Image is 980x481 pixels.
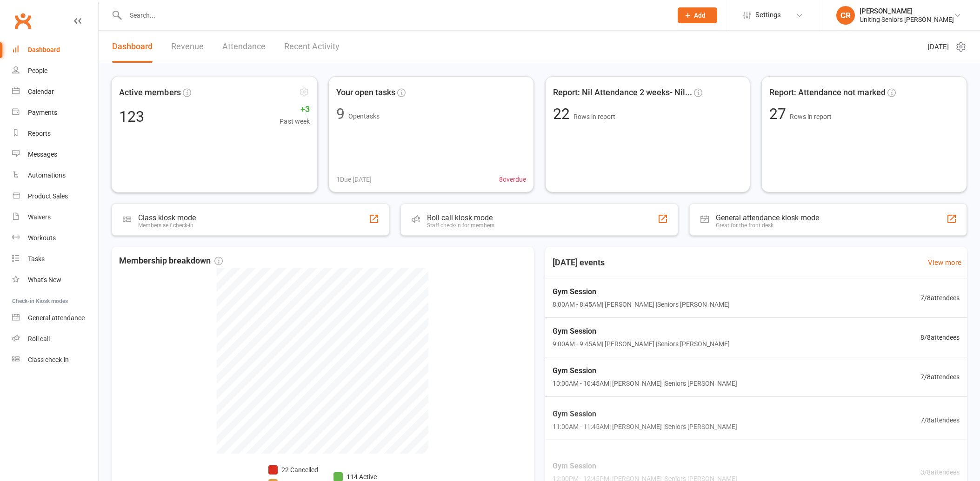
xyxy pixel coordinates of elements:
a: Product Sales [12,186,98,207]
a: Messages [12,144,98,165]
a: Recent Activity [284,31,340,63]
div: People [28,67,47,74]
a: Clubworx [11,9,34,33]
a: Revenue [171,31,204,63]
a: Waivers [12,207,98,228]
span: Settings [755,5,781,26]
span: 7 / 8 attendees [920,372,960,382]
div: Class check-in [28,356,69,363]
div: Reports [28,130,51,137]
a: Roll call [12,329,98,349]
div: Roll call kiosk mode [427,213,494,222]
span: 8 overdue [499,174,526,184]
a: People [12,60,98,81]
div: Payments [28,109,57,116]
span: 7 / 8 attendees [920,293,960,303]
a: Dashboard [12,40,98,60]
span: [DATE] [928,41,949,53]
span: Gym Session [553,325,730,337]
span: Open tasks [348,112,380,120]
span: Report: Nil Attendance 2 weeks- Nil... [553,86,692,99]
span: Your open tasks [336,86,395,99]
a: Dashboard [112,31,153,63]
div: CR [836,6,855,25]
div: Class kiosk mode [138,213,196,222]
input: Search... [123,9,666,22]
span: Gym Session [553,460,737,472]
button: Add [678,7,717,23]
span: Past week [280,116,309,127]
span: 8:00AM - 8:45AM | [PERSON_NAME] | Seniors [PERSON_NAME] [553,299,730,310]
a: View more [928,257,961,268]
div: Roll call [28,335,50,343]
h3: [DATE] events [545,254,612,271]
a: General attendance kiosk mode [12,308,98,329]
span: 7 / 8 attendees [920,415,960,425]
span: Gym Session [553,365,737,377]
div: Staff check-in for members [427,222,494,229]
a: Tasks [12,249,98,270]
a: Payments [12,102,98,123]
span: 22 [553,105,573,123]
span: Add [694,12,706,19]
span: Membership breakdown [119,254,223,268]
div: [PERSON_NAME] [860,7,954,15]
div: Waivers [28,213,51,221]
span: +3 [280,103,309,116]
span: Gym Session [553,286,730,298]
div: Workouts [28,234,56,242]
div: General attendance [28,314,85,322]
span: Rows in report [790,113,832,120]
a: Attendance [222,31,266,63]
div: Automations [28,171,66,179]
span: 10:00AM - 10:45AM | [PERSON_NAME] | Seniors [PERSON_NAME] [553,378,737,389]
a: Calendar [12,81,98,102]
span: 3 / 8 attendees [920,467,960,477]
span: 1 Due [DATE] [336,174,372,184]
a: Workouts [12,228,98,249]
span: 27 [769,105,790,123]
a: Reports [12,123,98,144]
div: Tasks [28,255,45,263]
a: What's New [12,270,98,290]
span: 8 / 8 attendees [920,332,960,343]
div: Uniting Seniors [PERSON_NAME] [860,15,954,24]
div: Dashboard [28,46,60,53]
a: Class kiosk mode [12,349,98,370]
span: Report: Attendance not marked [769,86,886,99]
div: What's New [28,276,61,283]
span: Gym Session [553,408,737,420]
span: 11:00AM - 11:45AM | [PERSON_NAME] | Seniors [PERSON_NAME] [553,422,737,432]
div: 9 [336,106,345,121]
span: 9:00AM - 9:45AM | [PERSON_NAME] | Seniors [PERSON_NAME] [553,339,730,349]
div: Messages [28,151,57,158]
div: Members self check-in [138,222,196,229]
div: Great for the front desk [716,222,819,229]
li: 22 Cancelled [268,465,319,475]
span: Active members [119,86,181,99]
div: Calendar [28,88,54,95]
span: Rows in report [573,113,615,120]
div: Product Sales [28,192,68,200]
a: Automations [12,165,98,186]
div: 123 [119,109,144,124]
div: General attendance kiosk mode [716,213,819,222]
